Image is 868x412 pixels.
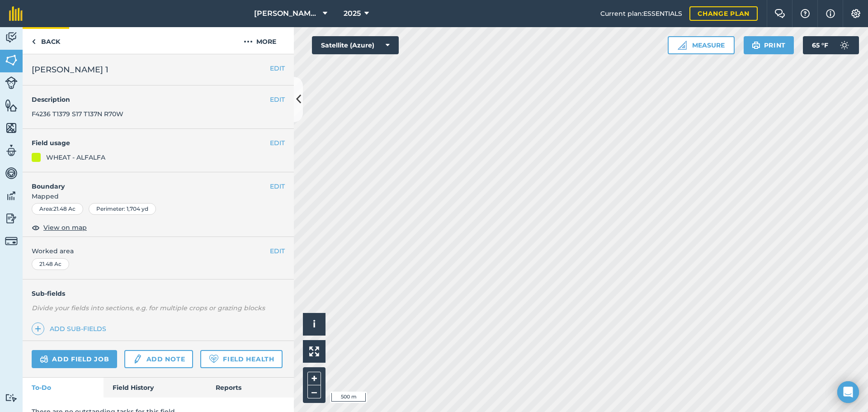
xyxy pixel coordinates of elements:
[689,6,758,21] a: Change plan
[270,95,285,104] button: EDIT
[5,393,18,402] img: svg+xml;base64,PD94bWwgdmVyc2lvbj0iMS4wIiBlbmNvZGluZz0idXRmLTgiPz4KPCEtLSBHZW5lcmF0b3I6IEFkb2JlIE...
[303,313,325,336] button: i
[254,8,319,19] span: [PERSON_NAME] Farms
[23,27,69,54] a: Back
[35,323,41,334] img: svg+xml;base64,PHN2ZyB4bWxucz0iaHR0cDovL3d3dy53My5vcmcvMjAwMC9zdmciIHdpZHRoPSIxNCIgaGVpZ2h0PSIyNC...
[744,36,794,54] button: Print
[32,350,117,368] a: Add field job
[270,181,285,191] button: EDIT
[5,235,18,247] img: svg+xml;base64,PD94bWwgdmVyc2lvbj0iMS4wIiBlbmNvZGluZz0idXRmLTgiPz4KPCEtLSBHZW5lcmF0b3I6IEFkb2JlIE...
[32,222,87,233] button: View on map
[752,40,760,51] img: svg+xml;base64,PHN2ZyB4bWxucz0iaHR0cDovL3d3dy53My5vcmcvMjAwMC9zdmciIHdpZHRoPSIxOSIgaGVpZ2h0PSIyNC...
[32,222,40,233] img: svg+xml;base64,PHN2ZyB4bWxucz0iaHR0cDovL3d3dy53My5vcmcvMjAwMC9zdmciIHdpZHRoPSIxOCIgaGVpZ2h0PSIyNC...
[32,246,285,256] span: Worked area
[104,378,206,398] a: Field History
[812,36,828,54] span: 65 ° F
[5,166,18,180] img: svg+xml;base64,PD94bWwgdmVyc2lvbj0iMS4wIiBlbmNvZGluZz0idXRmLTgiPz4KPCEtLSBHZW5lcmF0b3I6IEFkb2JlIE...
[850,9,861,18] img: A cog icon
[207,378,294,398] a: Reports
[5,189,18,203] img: svg+xml;base64,PD94bWwgdmVyc2lvbj0iMS4wIiBlbmNvZGluZz0idXRmLTgiPz4KPCEtLSBHZW5lcmF0b3I6IEFkb2JlIE...
[835,36,854,54] img: svg+xml;base64,PD94bWwgdmVyc2lvbj0iMS4wIiBlbmNvZGluZz0idXRmLTgiPz4KPCEtLSBHZW5lcmF0b3I6IEFkb2JlIE...
[803,36,859,54] button: 65 °F
[826,8,835,19] img: svg+xml;base64,PHN2ZyB4bWxucz0iaHR0cDovL3d3dy53My5vcmcvMjAwMC9zdmciIHdpZHRoPSIxNyIgaGVpZ2h0PSIxNy...
[307,385,321,398] button: –
[5,53,18,67] img: svg+xml;base64,PHN2ZyB4bWxucz0iaHR0cDovL3d3dy53My5vcmcvMjAwMC9zdmciIHdpZHRoPSI1NiIgaGVpZ2h0PSI2MC...
[678,41,687,50] img: Ruler icon
[226,27,294,54] button: More
[23,172,270,191] h4: Boundary
[32,138,270,148] h4: Field usage
[32,110,123,118] span: F4236 T1379 S17 T137N R70W
[89,203,156,215] div: Perimeter : 1,704 yd
[309,346,319,356] img: Four arrows, one pointing top left, one top right, one bottom right and the last bottom left
[32,36,36,47] img: svg+xml;base64,PHN2ZyB4bWxucz0iaHR0cDovL3d3dy53My5vcmcvMjAwMC9zdmciIHdpZHRoPSI5IiBoZWlnaHQ9IjI0Ii...
[5,121,18,135] img: svg+xml;base64,PHN2ZyB4bWxucz0iaHR0cDovL3d3dy53My5vcmcvMjAwMC9zdmciIHdpZHRoPSI1NiIgaGVpZ2h0PSI2MC...
[23,289,294,298] h4: Sub-fields
[32,322,110,335] a: Add sub-fields
[244,36,253,47] img: svg+xml;base64,PHN2ZyB4bWxucz0iaHR0cDovL3d3dy53My5vcmcvMjAwMC9zdmciIHdpZHRoPSIyMCIgaGVpZ2h0PSIyNC...
[5,144,18,157] img: svg+xml;base64,PD94bWwgdmVyc2lvbj0iMS4wIiBlbmNvZGluZz0idXRmLTgiPz4KPCEtLSBHZW5lcmF0b3I6IEFkb2JlIE...
[5,99,18,112] img: svg+xml;base64,PHN2ZyB4bWxucz0iaHR0cDovL3d3dy53My5vcmcvMjAwMC9zdmciIHdpZHRoPSI1NiIgaGVpZ2h0PSI2MC...
[32,63,108,76] span: [PERSON_NAME] 1
[32,95,285,104] h4: Description
[132,354,142,365] img: svg+xml;base64,PD94bWwgdmVyc2lvbj0iMS4wIiBlbmNvZGluZz0idXRmLTgiPz4KPCEtLSBHZW5lcmF0b3I6IEFkb2JlIE...
[46,152,105,162] div: WHEAT - ALFALFA
[270,246,285,256] button: EDIT
[23,191,294,201] span: Mapped
[5,31,18,44] img: svg+xml;base64,PD94bWwgdmVyc2lvbj0iMS4wIiBlbmNvZGluZz0idXRmLTgiPz4KPCEtLSBHZW5lcmF0b3I6IEFkb2JlIE...
[40,354,48,365] img: svg+xml;base64,PD94bWwgdmVyc2lvbj0iMS4wIiBlbmNvZGluZz0idXRmLTgiPz4KPCEtLSBHZW5lcmF0b3I6IEFkb2JlIE...
[32,203,83,215] div: Area : 21.48 Ac
[9,6,23,21] img: fieldmargin Logo
[344,8,361,19] span: 2025
[774,9,785,18] img: Two speech bubbles overlapping with the left bubble in the forefront
[32,304,265,312] em: Divide your fields into sections, e.g. for multiple crops or grazing blocks
[124,350,193,368] a: Add note
[837,381,859,403] div: Open Intercom Messenger
[5,212,18,225] img: svg+xml;base64,PD94bWwgdmVyc2lvbj0iMS4wIiBlbmNvZGluZz0idXRmLTgiPz4KPCEtLSBHZW5lcmF0b3I6IEFkb2JlIE...
[5,76,18,89] img: svg+xml;base64,PD94bWwgdmVyc2lvbj0iMS4wIiBlbmNvZGluZz0idXRmLTgiPz4KPCEtLSBHZW5lcmF0b3I6IEFkb2JlIE...
[270,63,285,73] button: EDIT
[200,350,282,368] a: Field Health
[43,223,87,232] span: View on map
[600,9,682,19] span: Current plan : ESSENTIALS
[32,258,69,270] div: 21.48 Ac
[668,36,735,54] button: Measure
[313,318,316,330] span: i
[307,372,321,385] button: +
[23,378,104,398] a: To-Do
[270,138,285,148] button: EDIT
[312,36,399,54] button: Satellite (Azure)
[800,9,811,18] img: A question mark icon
